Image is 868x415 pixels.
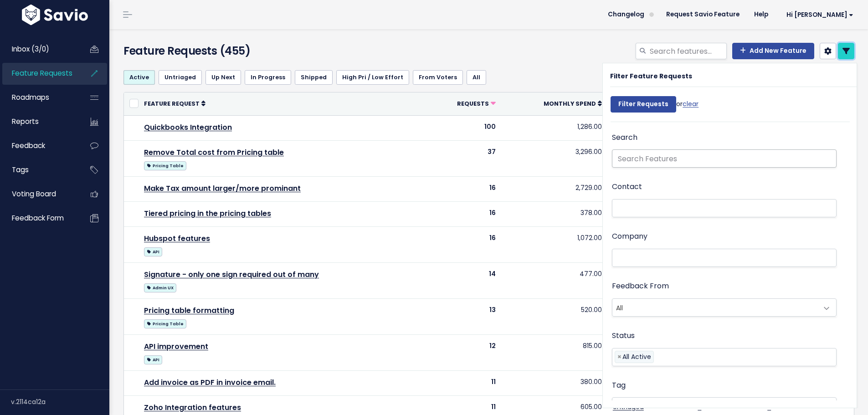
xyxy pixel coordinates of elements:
[612,230,647,243] label: Company
[544,99,602,108] a: Monthly spend
[457,99,496,108] a: Requests
[144,269,319,280] a: Signature - only one sign required out of many
[12,92,49,102] span: Roadmaps
[245,70,291,85] a: In Progress
[612,299,818,316] span: All
[501,176,607,201] td: 2,729.00
[612,329,635,343] label: Status
[2,111,76,132] a: Reports
[2,135,76,156] a: Feedback
[426,140,502,176] td: 37
[20,5,90,25] img: logo-white.9d6f32f41409.svg
[2,87,76,108] a: Roadmaps
[12,213,64,223] span: Feedback form
[295,70,333,85] a: Shipped
[144,161,186,170] span: Pricing Table
[144,208,271,219] a: Tiered pricing in the pricing tables
[123,70,854,85] ul: Filter feature requests
[144,305,234,316] a: Pricing table formatting
[12,44,49,54] span: Inbox (3/0)
[611,92,699,122] div: or
[144,99,205,108] a: Feature Request
[144,402,241,413] a: Zoho Integration features
[144,233,210,244] a: Hubspot features
[144,247,162,256] span: API
[144,341,208,352] a: API improvement
[144,100,200,108] span: Feature Request
[426,263,502,299] td: 14
[144,246,162,257] a: API
[501,140,607,176] td: 3,296.00
[144,283,176,292] span: Admin UX
[683,99,699,108] a: clear
[12,141,45,150] span: Feedback
[467,70,486,85] a: All
[159,70,202,85] a: Untriaged
[144,282,176,293] a: Admin UX
[611,96,676,113] input: Filter Requests
[144,122,232,133] a: Quickbooks Integration
[144,354,162,365] a: API
[144,318,186,329] a: Pricing Table
[659,8,747,21] a: Request Savio Feature
[612,298,837,317] span: All
[608,11,644,18] span: Changelog
[501,227,607,263] td: 1,072.00
[776,8,861,22] a: Hi [PERSON_NAME]
[501,263,607,299] td: 477.00
[612,379,626,392] label: Tag
[426,176,502,201] td: 16
[12,165,29,174] span: Tags
[426,299,502,335] td: 13
[336,70,409,85] a: High Pri / Low Effort
[144,159,186,171] a: Pricing Table
[144,319,186,328] span: Pricing Table
[501,335,607,371] td: 815.00
[12,117,39,126] span: Reports
[426,115,502,140] td: 100
[2,39,76,60] a: Inbox (3/0)
[2,63,76,84] a: Feature Requests
[612,149,837,168] input: Search Features
[649,43,727,59] input: Search features...
[501,115,607,140] td: 1,286.00
[426,227,502,263] td: 16
[501,299,607,335] td: 520.00
[457,100,489,108] span: Requests
[123,70,155,85] a: Active
[144,147,284,158] a: Remove Total cost from Pricing table
[12,68,72,78] span: Feature Requests
[11,390,109,414] div: v.2114ca12a
[612,180,642,194] label: Contact
[144,377,276,388] a: Add invoice as PDF in invoice email.
[612,280,669,293] label: Feedback From
[426,371,502,396] td: 11
[544,100,596,108] span: Monthly spend
[426,335,502,371] td: 12
[144,183,301,194] a: Make Tax amount larger/more prominant
[612,131,637,144] label: Search
[426,201,502,226] td: 16
[12,189,56,199] span: Voting Board
[205,70,241,85] a: Up Next
[2,184,76,205] a: Voting Board
[786,11,853,18] span: Hi [PERSON_NAME]
[2,159,76,180] a: Tags
[610,72,692,81] strong: Filter Feature Requests
[747,8,776,21] a: Help
[413,70,463,85] a: From Voters
[123,43,358,59] h4: Feature Requests (455)
[501,371,607,396] td: 380.00
[501,201,607,226] td: 378.00
[615,351,654,363] li: All Active
[617,351,621,363] span: ×
[144,355,162,364] span: API
[2,208,76,229] a: Feedback form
